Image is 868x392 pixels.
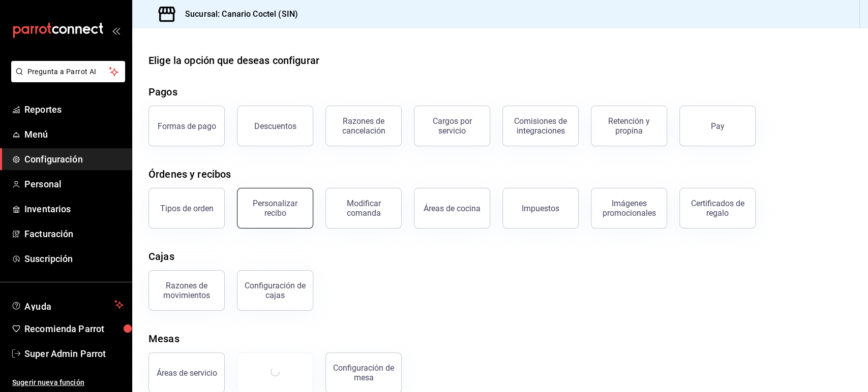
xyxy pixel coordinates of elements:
[591,106,667,146] button: Retención y propina
[177,8,298,20] h3: Sucursal: Canario Coctel (SIN)
[711,121,725,131] div: Pay
[24,177,124,191] span: Personal
[24,322,124,336] span: Recomienda Parrot
[237,270,313,311] button: Configuración de cajas
[148,167,231,182] div: Órdenes y recibos
[332,116,395,136] div: Razones de cancelación
[148,106,225,146] button: Formas de pago
[502,106,579,146] button: Comisiones de integraciones
[148,84,177,100] div: Pagos
[509,116,572,136] div: Comisiones de integraciones
[24,252,124,266] span: Suscripción
[254,121,296,131] div: Descuentos
[244,281,307,300] div: Configuración de cajas
[148,249,174,264] div: Cajas
[237,106,313,146] button: Descuentos
[421,116,484,136] div: Cargos por servicio
[24,127,124,141] span: Menú
[679,106,756,146] button: Pay
[148,331,179,346] div: Mesas
[27,67,109,77] span: Pregunta a Parrot AI
[157,368,217,378] div: Áreas de servicio
[332,363,395,382] div: Configuración de mesa
[325,106,402,146] button: Razones de cancelación
[522,204,559,213] div: Impuestos
[237,188,313,228] button: Personalizar recibo
[24,152,124,166] span: Configuración
[591,188,667,228] button: Imágenes promocionales
[325,188,402,228] button: Modificar comanda
[24,227,124,241] span: Facturación
[686,199,749,218] div: Certificados de regalo
[148,53,319,68] div: Elige la opción que deseas configurar
[24,299,110,311] span: Ayuda
[148,188,225,228] button: Tipos de orden
[414,188,490,228] button: Áreas de cocina
[424,204,481,213] div: Áreas de cocina
[11,61,125,82] button: Pregunta a Parrot AI
[679,188,756,228] button: Certificados de regalo
[24,103,124,116] span: Reportes
[244,199,307,218] div: Personalizar recibo
[7,74,125,84] a: Pregunta a Parrot AI
[332,199,395,218] div: Modificar comanda
[597,116,661,136] div: Retención y propina
[158,121,216,131] div: Formas de pago
[160,204,214,213] div: Tipos de orden
[24,202,124,216] span: Inventarios
[112,26,120,35] button: open_drawer_menu
[597,199,661,218] div: Imágenes promocionales
[12,377,124,388] span: Sugerir nueva función
[414,106,490,146] button: Cargos por servicio
[24,347,124,361] span: Super Admin Parrot
[148,270,225,311] button: Razones de movimientos
[155,281,218,300] div: Razones de movimientos
[502,188,579,228] button: Impuestos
